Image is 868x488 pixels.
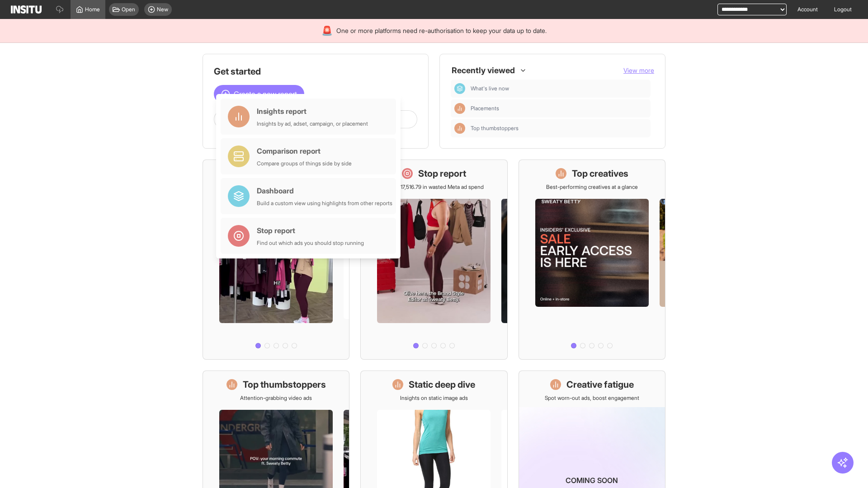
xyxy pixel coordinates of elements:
div: Dashboard [257,185,392,196]
span: Home [85,6,100,13]
p: Save £17,516.79 in wasted Meta ad spend [384,183,484,191]
div: Insights by ad, adset, campaign, or placement [257,120,368,127]
a: Stop reportSave £17,516.79 in wasted Meta ad spend [360,160,507,360]
div: Insights [454,123,465,134]
div: Insights report [257,106,368,117]
h1: Get started [214,65,417,78]
div: Dashboard [454,83,465,94]
span: One or more platforms need re-authorisation to keep your data up to date. [336,26,547,35]
a: What's live nowSee all active ads instantly [203,160,349,360]
span: New [157,6,168,13]
h1: Static deep dive [409,378,475,391]
div: Stop report [257,225,364,236]
span: Open [122,6,135,13]
div: Comparison report [257,145,352,156]
h1: Top thumbstoppers [243,378,326,391]
span: Top thumbstoppers [471,125,647,132]
span: Placements [471,105,499,112]
a: Top creativesBest-performing creatives at a glance [519,160,665,360]
span: Top thumbstoppers [471,125,519,132]
button: View more [623,66,654,75]
div: Compare groups of things side by side [257,160,352,167]
img: Logo [11,5,42,14]
span: What's live now [471,85,509,92]
span: Create a new report [234,89,297,99]
h1: Top creatives [572,167,628,180]
p: Attention-grabbing video ads [240,394,312,402]
p: Best-performing creatives at a glance [546,183,638,191]
p: Insights on static image ads [400,394,468,402]
h1: Stop report [418,167,466,180]
div: 🚨 [321,24,333,37]
div: Find out which ads you should stop running [257,239,364,247]
span: What's live now [471,85,647,92]
div: Insights [454,103,465,114]
div: Build a custom view using highlights from other reports [257,200,392,207]
span: View more [623,66,654,74]
span: Placements [471,105,647,112]
button: Create a new report [214,85,304,103]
